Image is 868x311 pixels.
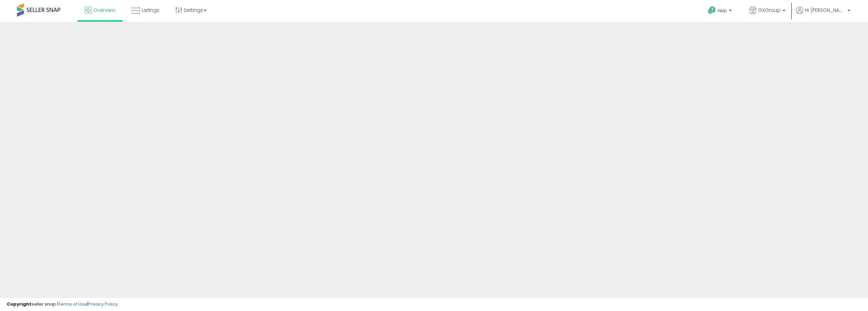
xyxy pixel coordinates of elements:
a: Help [703,1,738,22]
div: seller snap | | [7,301,118,308]
span: Listings [142,7,159,14]
a: Terms of Use [58,301,87,307]
i: Get Help [708,6,716,15]
a: Hi [PERSON_NAME] [796,7,850,22]
span: Help [718,8,727,14]
strong: Copyright [7,301,32,307]
span: Overview [93,7,115,14]
a: Privacy Policy [88,301,118,307]
span: Hi [PERSON_NAME] [805,7,846,14]
span: GXGroup [758,7,781,14]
